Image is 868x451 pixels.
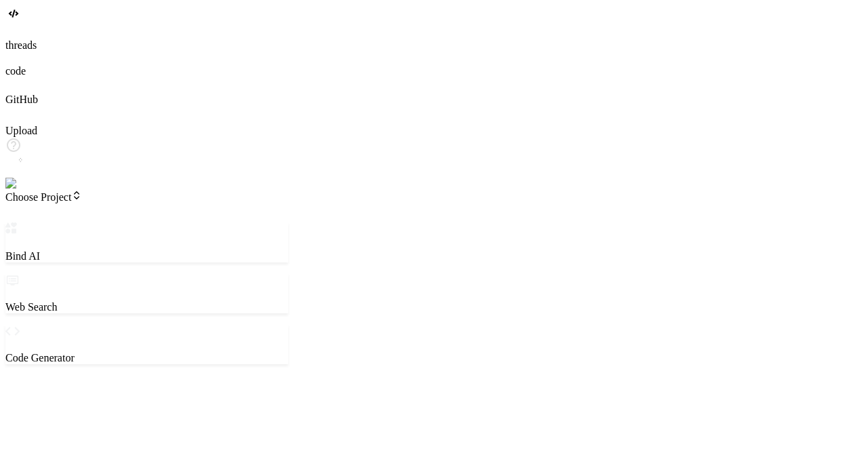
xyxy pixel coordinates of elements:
label: Upload [5,125,37,136]
span: Choose Project [5,191,82,203]
img: signin [5,178,43,190]
label: GitHub [5,94,38,105]
label: threads [5,39,37,51]
p: Code Generator [5,352,288,364]
p: Web Search [5,301,288,313]
p: Bind AI [5,250,288,262]
label: code [5,65,26,77]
